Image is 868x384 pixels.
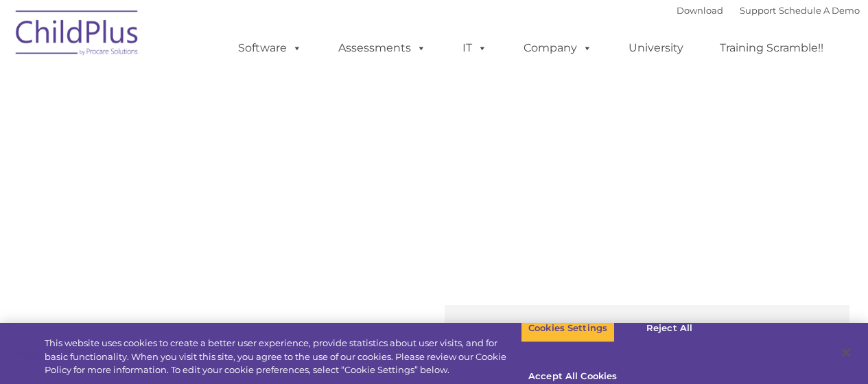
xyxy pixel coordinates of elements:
font: | [677,5,860,16]
button: Reject All [626,314,712,343]
a: IT [449,34,501,62]
a: Schedule A Demo [779,5,860,16]
a: Training Scramble!! [706,34,837,62]
a: Support [740,5,776,16]
button: Cookies Settings [521,314,615,343]
img: ChildPlus by Procare Solutions [9,1,146,69]
a: Software [224,34,316,62]
a: Assessments [325,34,440,62]
a: Company [510,34,606,62]
div: This website uses cookies to create a better user experience, provide statistics about user visit... [45,337,521,377]
a: Download [677,5,723,16]
button: Close [831,337,861,368]
a: University [615,34,697,62]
